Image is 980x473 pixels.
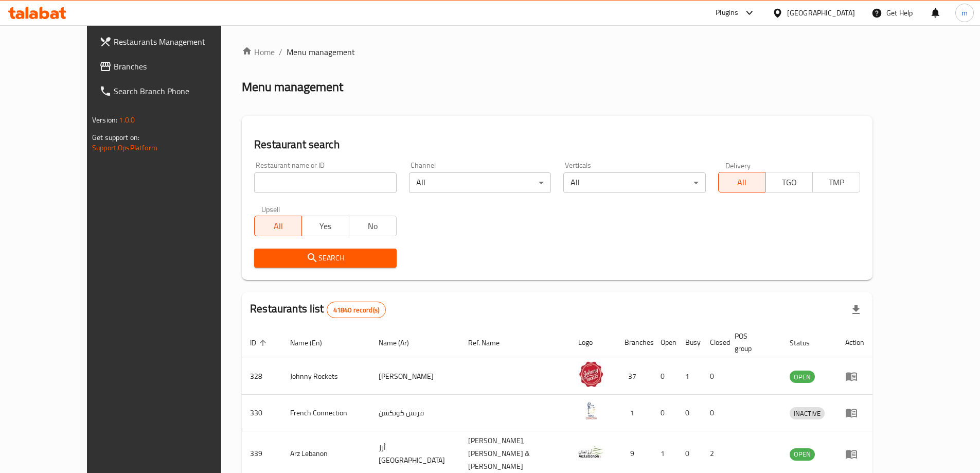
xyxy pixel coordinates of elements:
a: Home [242,46,275,58]
a: Restaurants Management [91,29,251,54]
img: Arz Lebanon [578,439,604,465]
img: French Connection [578,398,604,424]
button: All [718,172,766,192]
td: [PERSON_NAME] [370,358,460,395]
span: Ref. Name [468,337,513,349]
span: ID [250,337,270,349]
button: TMP [812,172,860,192]
td: 0 [652,358,677,395]
span: POS group [735,330,769,355]
h2: Restaurant search [254,137,860,152]
span: 1.0.0 [119,113,135,127]
td: Johnny Rockets [282,358,370,395]
div: Menu [845,407,864,419]
a: Branches [91,54,251,79]
td: 328 [242,358,282,395]
div: OPEN [790,371,815,383]
td: 0 [652,395,677,431]
span: Version: [92,113,117,127]
span: Name (Ar) [379,337,422,349]
label: Upsell [261,205,280,213]
div: Menu [845,448,864,460]
span: Get support on: [92,131,139,144]
td: 330 [242,395,282,431]
div: [GEOGRAPHIC_DATA] [787,7,855,19]
a: Support.OpsPlatform [92,141,157,154]
div: All [409,172,551,193]
span: Search Branch Phone [114,85,242,97]
span: INACTIVE [790,408,825,419]
button: Yes [301,216,349,236]
img: Johnny Rockets [578,361,604,387]
span: Restaurants Management [114,36,242,48]
td: فرنش كونكشن [370,395,460,431]
span: 41840 record(s) [327,305,385,315]
th: Branches [616,327,652,358]
th: Closed [702,327,726,358]
h2: Restaurants list [250,301,386,318]
span: OPEN [790,371,815,383]
div: INACTIVE [790,407,825,419]
th: Open [652,327,677,358]
td: French Connection [282,395,370,431]
div: Plugins [716,7,738,19]
span: TGO [770,175,809,190]
span: All [723,175,762,190]
span: Yes [306,219,345,234]
span: All [259,219,298,234]
div: Total records count [327,302,386,318]
span: Status [790,337,823,349]
span: Search [262,252,388,265]
nav: breadcrumb [242,46,872,58]
th: Busy [677,327,702,358]
td: 37 [616,358,652,395]
h2: Menu management [242,79,343,95]
div: Export file [844,297,868,322]
span: Name (En) [290,337,335,349]
li: / [279,46,282,58]
span: Branches [114,60,242,73]
div: All [563,172,705,193]
button: TGO [765,172,813,192]
span: Menu management [287,46,355,58]
td: 0 [702,395,726,431]
a: Search Branch Phone [91,79,251,103]
td: 0 [677,395,702,431]
div: OPEN [790,448,815,461]
td: 0 [702,358,726,395]
button: Search [254,249,396,268]
span: TMP [817,175,856,190]
span: No [353,219,393,234]
th: Action [837,327,872,358]
div: Menu [845,370,864,382]
button: No [349,216,397,236]
td: 1 [677,358,702,395]
input: Search for restaurant name or ID.. [254,172,396,193]
span: m [961,7,968,19]
span: OPEN [790,448,815,460]
button: All [254,216,302,236]
label: Delivery [725,162,751,169]
th: Logo [570,327,616,358]
td: 1 [616,395,652,431]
